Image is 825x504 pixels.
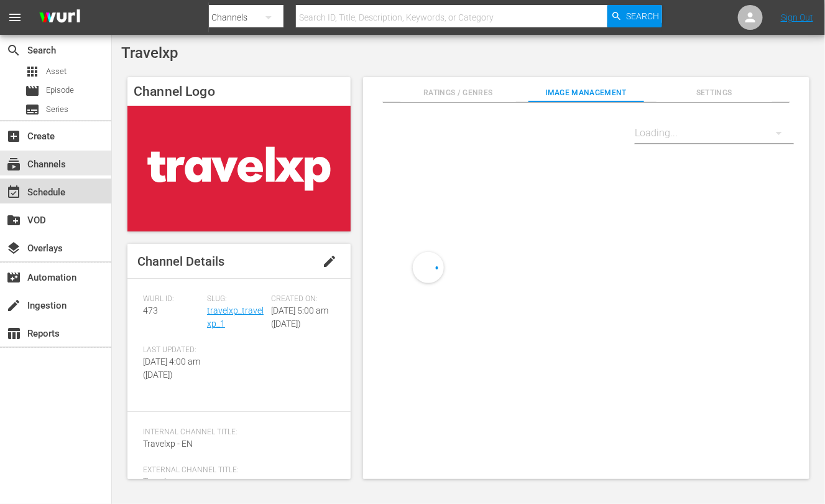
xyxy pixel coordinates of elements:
span: External Channel Title: [143,465,329,475]
span: VOD [6,213,21,228]
img: Travelxp [127,106,351,231]
span: Asset [46,65,67,78]
span: Internal Channel Title: [143,427,329,437]
span: Asset [25,64,40,79]
span: Ingestion [6,298,21,313]
span: Channels [6,157,21,172]
span: Search [626,5,659,27]
span: Episode [46,84,74,96]
span: 473 [143,306,158,315]
span: Last Updated: [143,345,201,355]
span: edit [322,254,337,269]
span: Search [6,43,21,58]
span: menu [7,10,22,25]
span: Episode [25,83,40,98]
span: Settings [657,86,772,100]
span: Travelxp [121,44,178,62]
span: [DATE] 5:00 am ([DATE]) [271,306,328,329]
span: Create [6,129,21,144]
h4: Channel Logo [127,77,351,106]
span: Slug: [207,294,265,304]
span: Overlays [6,241,21,256]
span: Automation [6,270,21,285]
img: ans4CAIJ8jUAAAAAAAAAAAAAAAAAAAAAAAAgQb4GAAAAAAAAAAAAAAAAAAAAAAAAJMjXAAAAAAAAAAAAAAAAAAAAAAAAgAT5G... [30,3,90,32]
span: Series [46,103,68,116]
span: Schedule [6,185,21,200]
span: Ratings / Genres [400,86,515,100]
span: Series [25,102,40,117]
span: Created On: [271,294,329,304]
span: Reports [6,326,21,341]
span: [DATE] 4:00 am ([DATE]) [143,357,200,380]
span: Travelxp - EN [143,439,193,449]
span: Image Management [528,86,643,100]
span: Channel Details [137,254,224,269]
button: Search [607,5,662,27]
a: Sign Out [781,12,813,22]
a: travelxp_travelxp_1 [207,306,264,329]
button: edit [315,246,344,276]
span: Travelxp [143,477,175,487]
span: Wurl ID: [143,294,201,304]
